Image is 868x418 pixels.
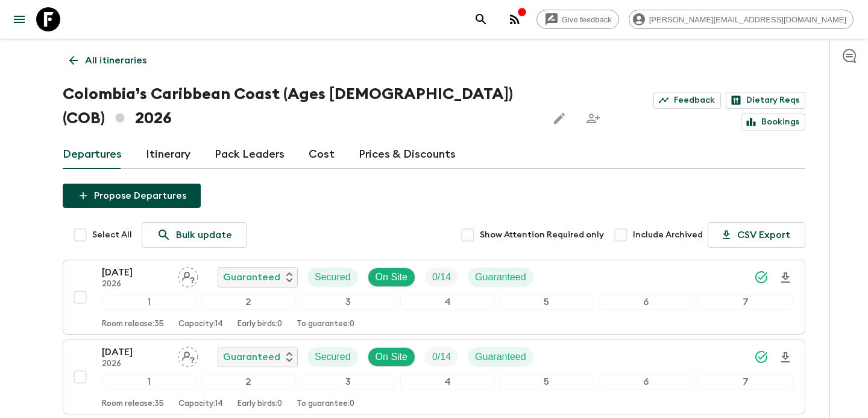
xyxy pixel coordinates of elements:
p: Guaranteed [223,270,280,285]
div: 7 [698,374,793,390]
p: To guarantee: 0 [297,320,354,329]
p: Room release: 35 [102,399,164,409]
p: Bulk update [176,228,232,242]
div: On Site [368,347,415,367]
button: menu [7,7,31,31]
a: Departures [63,140,122,169]
svg: Synced Successfully [754,270,769,285]
span: Select All [92,229,132,241]
div: [PERSON_NAME][EMAIL_ADDRESS][DOMAIN_NAME] [629,10,854,29]
p: 2026 [102,359,168,369]
p: Guaranteed [475,350,526,364]
div: 6 [599,294,693,310]
div: 2 [201,294,296,310]
a: All itineraries [63,48,153,72]
div: 5 [499,374,594,390]
a: Bookings [741,114,805,130]
p: All itineraries [85,53,146,68]
p: 0 / 14 [432,270,451,285]
div: 1 [102,294,197,310]
div: 4 [400,294,495,310]
h1: Colombia’s Caribbean Coast (Ages [DEMOGRAPHIC_DATA]) (COB) 2026 [63,82,538,130]
p: Secured [315,270,351,285]
a: Pack Leaders [215,140,285,169]
p: [DATE] [102,345,168,359]
div: 5 [499,294,594,310]
div: 2 [201,374,296,390]
div: 4 [400,374,495,390]
div: 3 [301,294,395,310]
p: Capacity: 14 [178,320,223,329]
svg: Synced Successfully [754,350,769,364]
button: Edit this itinerary [547,106,571,130]
a: Itinerary [146,140,190,169]
span: Include Archived [633,229,703,241]
div: 7 [698,294,793,310]
a: Prices & Discounts [359,140,456,169]
button: Propose Departures [63,184,201,208]
p: Capacity: 14 [178,399,223,409]
div: 6 [599,374,693,390]
div: Trip Fill [425,347,458,367]
p: To guarantee: 0 [297,399,354,409]
p: Guaranteed [223,350,280,364]
p: On Site [376,350,407,364]
div: 3 [301,374,395,390]
a: Give feedback [536,10,619,29]
button: search adventures [469,7,493,31]
button: [DATE]2026Assign pack leaderGuaranteedSecuredOn SiteTrip FillGuaranteed1234567Room release:35Capa... [63,339,805,414]
div: On Site [368,268,415,287]
p: Guaranteed [475,270,526,285]
div: Secured [307,347,358,367]
button: CSV Export [708,222,805,248]
span: Give feedback [555,15,618,24]
p: Early birds: 0 [237,399,282,409]
div: Trip Fill [425,268,458,287]
span: Assign pack leader [178,350,198,360]
a: Dietary Reqs [726,92,805,109]
button: [DATE]2026Assign pack leaderGuaranteedSecuredOn SiteTrip FillGuaranteed1234567Room release:35Capa... [63,260,805,335]
p: Room release: 35 [102,320,164,329]
span: Share this itinerary [581,106,605,130]
a: Bulk update [142,222,247,248]
p: Secured [315,350,351,364]
p: [DATE] [102,265,168,280]
svg: Download Onboarding [778,271,793,285]
p: On Site [376,270,407,285]
span: [PERSON_NAME][EMAIL_ADDRESS][DOMAIN_NAME] [643,15,853,24]
a: Feedback [653,92,721,109]
p: Early birds: 0 [237,320,282,329]
span: Assign pack leader [178,271,198,280]
svg: Download Onboarding [778,350,793,365]
div: 1 [102,374,197,390]
span: Show Attention Required only [480,229,604,241]
p: 0 / 14 [432,350,451,364]
p: 2026 [102,280,168,289]
div: Secured [307,268,358,287]
a: Cost [309,140,335,169]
